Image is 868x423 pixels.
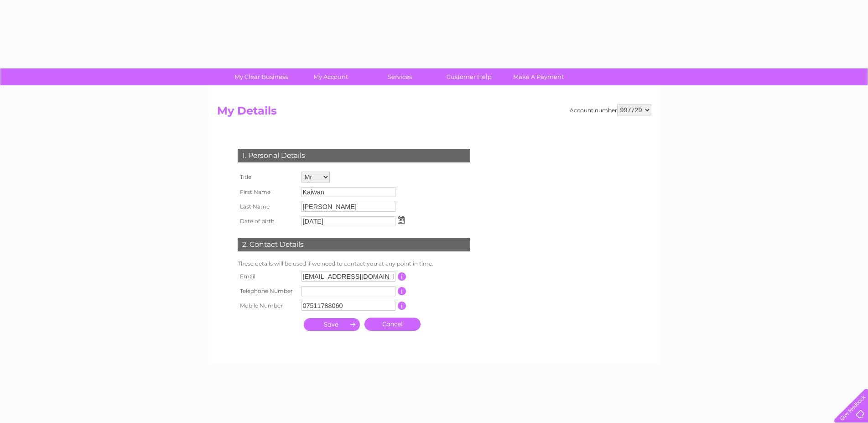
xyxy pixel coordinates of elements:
[431,68,507,85] a: Customer Help
[223,68,299,85] a: My Clear Business
[235,258,473,269] td: These details will be used if we need to contact you at any point in time.
[293,68,368,85] a: My Account
[217,104,651,122] h2: My Details
[398,302,406,310] input: Information
[235,185,299,199] th: First Name
[398,272,406,281] input: Information
[398,216,405,224] img: ...
[362,68,437,85] a: Services
[570,104,651,115] div: Account number
[398,287,406,295] input: Information
[235,298,299,313] th: Mobile Number
[235,269,299,284] th: Email
[235,284,299,298] th: Telephone Number
[238,238,470,251] div: 2. Contact Details
[238,149,470,162] div: 1. Personal Details
[304,318,360,331] input: Submit
[501,68,576,85] a: Make A Payment
[364,318,421,331] a: Cancel
[235,214,299,229] th: Date of birth
[235,199,299,214] th: Last Name
[235,169,299,185] th: Title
